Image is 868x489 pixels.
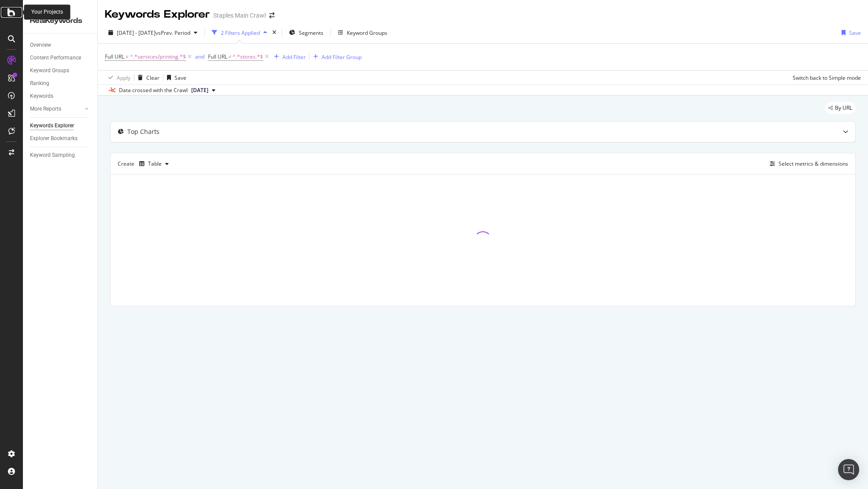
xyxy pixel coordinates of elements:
span: [DATE] - [DATE] [117,29,156,37]
button: Apply [105,70,130,85]
button: Select metrics & dimensions [766,159,848,169]
span: Segments [299,29,323,37]
div: Explorer Bookmarks [30,134,78,143]
div: Save [849,29,861,37]
a: Keywords Explorer [30,121,91,130]
span: ^.*services/printing.*$ [130,51,186,63]
div: Content Performance [30,53,81,63]
button: Segments [286,26,327,40]
span: By URL [835,105,852,111]
div: Data crossed with the Crawl [119,86,188,94]
div: Add Filter Group [322,53,362,61]
a: Keyword Sampling [30,151,91,160]
div: Select metrics & dimensions [779,160,848,167]
div: Create [118,157,172,171]
div: Overview [30,41,51,50]
div: Keywords Explorer [30,121,74,130]
div: More Reports [30,104,61,114]
button: 2 Filters Applied [208,26,271,40]
div: Ranking [30,79,49,88]
div: Keyword Groups [347,29,387,37]
a: More Reports [30,104,82,114]
div: 2 Filters Applied [221,29,260,37]
div: Staples Main Crawl [213,11,266,20]
div: Save [174,74,186,81]
div: Your Projects [31,8,63,16]
span: vs Prev. Period [156,29,190,37]
div: Apply [117,74,130,81]
button: Switch back to Simple mode [789,70,861,85]
div: and [195,53,204,60]
div: arrow-right-arrow-left [269,12,274,19]
div: Keyword Sampling [30,151,75,160]
div: Keywords [30,92,53,101]
button: Keyword Groups [334,26,391,40]
button: Add Filter [271,52,306,62]
span: ≠ [126,53,129,60]
div: Clear [146,74,160,81]
button: Table [136,157,172,171]
div: times [271,28,278,37]
div: Table [148,161,162,167]
span: ^.*stores.*$ [233,51,263,63]
a: Content Performance [30,53,91,63]
button: Clear [134,70,160,85]
a: Ranking [30,79,91,88]
div: RealKeywords [30,16,90,26]
div: Add Filter [282,53,306,61]
a: Explorer Bookmarks [30,134,91,143]
button: Save [163,70,186,85]
span: 2024 Nov. 30th [191,86,208,94]
a: Keywords [30,92,91,101]
span: Full URL [105,53,124,60]
div: Keyword Groups [30,66,69,75]
span: ≠ [229,53,232,60]
div: Top Charts [127,127,160,136]
button: [DATE] [188,85,219,96]
div: Keywords Explorer [105,7,210,22]
button: [DATE] - [DATE]vsPrev. Period [105,26,201,40]
button: Save [838,26,861,40]
span: Full URL [208,53,227,60]
button: and [195,52,204,61]
a: Keyword Groups [30,66,91,75]
div: legacy label [825,102,856,114]
div: Switch back to Simple mode [793,74,861,81]
button: Add Filter Group [310,52,362,62]
a: Overview [30,41,91,50]
div: Open Intercom Messenger [838,459,859,480]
